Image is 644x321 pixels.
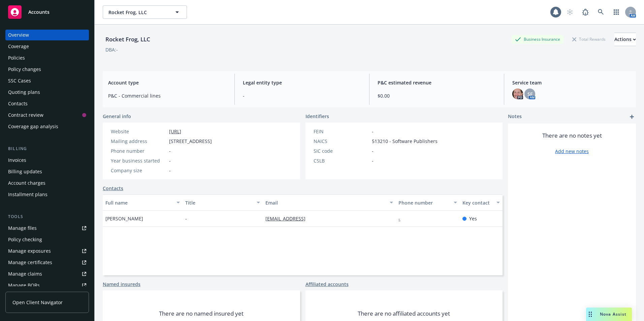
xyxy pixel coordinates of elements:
[105,46,118,53] div: DBA: -
[460,194,503,211] button: Key contact
[8,30,29,40] div: Overview
[111,147,166,154] div: Phone number
[512,88,523,99] img: photo
[5,213,89,220] div: Tools
[594,5,608,19] a: Search
[5,234,89,245] a: Policy checking
[586,308,594,321] div: Drag to move
[169,167,171,174] span: -
[28,9,50,15] span: Accounts
[5,87,89,98] a: Quoting plans
[8,64,41,75] div: Policy changes
[108,9,167,16] span: Rocket Frog, LLC
[8,41,29,52] div: Coverage
[105,215,143,222] span: [PERSON_NAME]
[105,199,172,206] div: Full name
[12,299,63,306] span: Open Client Navigator
[5,269,89,279] a: Manage claims
[5,75,89,86] a: SSC Cases
[5,3,89,22] a: Accounts
[183,194,262,211] button: Title
[169,147,171,154] span: -
[5,145,89,152] div: Billing
[563,5,577,19] a: Start snowing
[8,87,40,98] div: Quoting plans
[5,280,89,291] a: Manage BORs
[555,148,589,155] a: Add new notes
[8,155,26,166] div: Invoices
[372,147,374,154] span: -
[398,215,406,222] a: -
[5,64,89,75] a: Policy changes
[243,92,361,99] span: -
[169,157,171,164] span: -
[469,215,477,222] span: Yes
[314,147,369,154] div: SIC code
[610,5,623,19] a: Switch app
[5,30,89,40] a: Overview
[462,199,492,206] div: Key contact
[8,280,40,291] div: Manage BORs
[243,79,361,86] span: Legal entity type
[396,194,460,211] button: Phone number
[512,35,563,43] div: Business Insurance
[103,35,153,44] div: Rocket Frog, LLC
[372,138,438,145] span: 513210 - Software Publishers
[579,5,592,19] a: Report a Bug
[111,167,166,174] div: Company size
[628,113,636,121] a: add
[527,91,533,98] span: SF
[5,41,89,52] a: Coverage
[103,281,140,288] a: Named insureds
[8,257,52,268] div: Manage certificates
[569,35,609,43] div: Total Rewards
[542,132,602,140] span: There are no notes yet
[600,311,626,317] span: Nova Assist
[8,246,51,256] div: Manage exposures
[111,138,166,145] div: Mailing address
[5,189,89,200] a: Installment plans
[185,215,187,222] span: -
[398,199,450,206] div: Phone number
[358,310,450,318] span: There are no affiliated accounts yet
[159,310,244,318] span: There are no named insured yet
[5,246,89,256] a: Manage exposures
[305,281,349,288] a: Affiliated accounts
[103,185,123,192] a: Contacts
[263,194,396,211] button: Email
[372,157,374,164] span: -
[111,157,166,164] div: Year business started
[5,155,89,166] a: Invoices
[5,121,89,132] a: Coverage gap analysis
[103,113,131,120] span: General info
[8,178,45,188] div: Account charges
[103,5,187,19] button: Rocket Frog, LLC
[314,128,369,135] div: FEIN
[372,128,374,135] span: -
[108,92,226,99] span: P&C - Commercial lines
[5,223,89,234] a: Manage files
[8,75,31,86] div: SSC Cases
[5,178,89,188] a: Account charges
[512,79,631,86] span: Service team
[378,92,496,99] span: $0.00
[5,98,89,109] a: Contacts
[508,113,522,121] span: Notes
[305,113,329,120] span: Identifiers
[8,189,47,200] div: Installment plans
[265,199,386,206] div: Email
[8,234,42,245] div: Policy checking
[614,33,636,46] div: Actions
[108,79,226,86] span: Account type
[8,110,43,120] div: Contract review
[8,98,28,109] div: Contacts
[8,121,58,132] div: Coverage gap analysis
[614,33,636,46] button: Actions
[103,194,183,211] button: Full name
[8,269,42,279] div: Manage claims
[5,166,89,177] a: Billing updates
[111,128,166,135] div: Website
[5,52,89,63] a: Policies
[586,308,632,321] button: Nova Assist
